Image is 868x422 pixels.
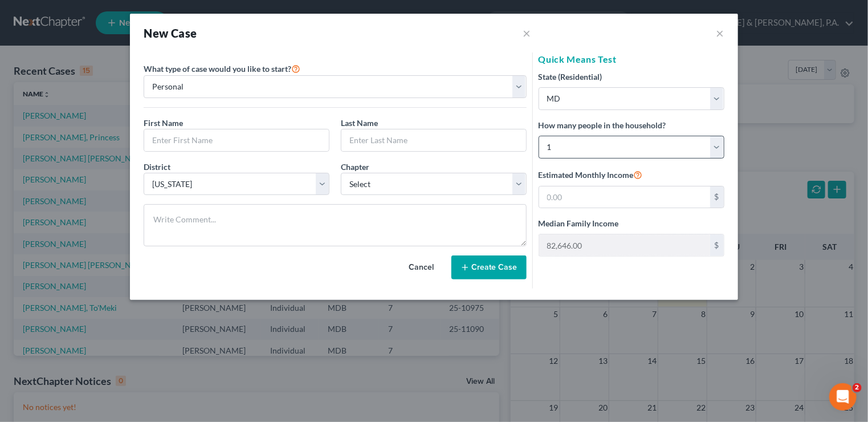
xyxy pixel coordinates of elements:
h5: Quick Means Test [539,52,724,66]
span: District [144,162,170,172]
div: $ [710,186,724,208]
strong: New Case [144,26,197,40]
button: × [523,25,531,41]
label: What type of case would you like to start? [144,62,300,75]
label: Median Family Income [539,217,619,229]
iframe: Intercom live chat [829,383,857,411]
button: Cancel [397,256,447,279]
span: First Name [144,118,183,128]
span: Last Name [341,118,378,128]
input: 0.00 [539,186,710,208]
input: Enter First Name [144,129,329,151]
label: Estimated Monthly Income [539,168,643,181]
div: $ [710,234,724,256]
label: How many people in the household? [539,119,666,131]
span: State (Residential) [539,72,602,82]
input: 0.00 [539,234,710,256]
button: × [716,26,724,40]
input: Enter Last Name [341,129,526,151]
span: Chapter [341,162,369,172]
button: Create Case [451,255,527,279]
span: 2 [853,383,862,392]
